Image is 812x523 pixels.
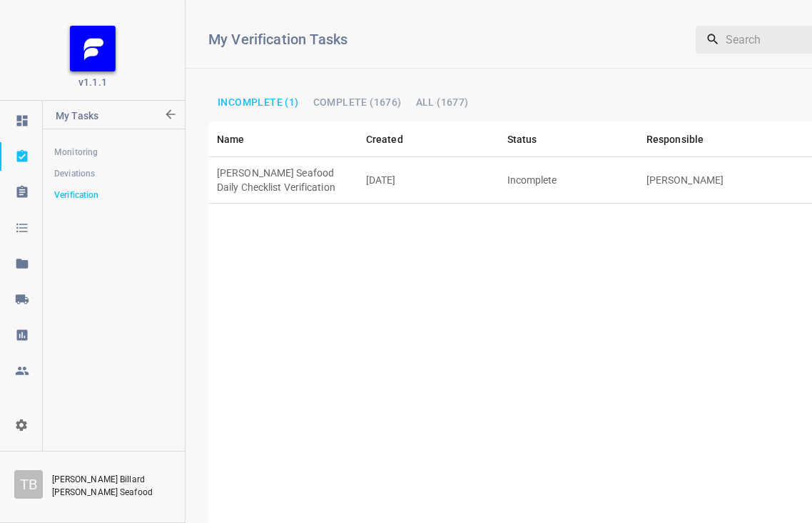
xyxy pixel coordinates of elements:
[54,166,173,181] span: Deviations
[638,157,787,204] td: [PERSON_NAME]
[313,97,402,107] span: Complete (1676)
[217,131,245,148] div: Name
[366,131,422,148] span: Created
[52,486,166,499] p: [PERSON_NAME] Seafood
[218,97,299,107] span: Incomplete (1)
[499,157,638,204] td: Incomplete
[43,159,184,188] a: Deviations
[54,145,173,159] span: Monitoring
[43,138,184,166] a: Monitoring
[14,470,43,499] div: T B
[507,131,537,148] div: Status
[507,131,556,148] span: Status
[212,93,305,111] button: Incomplete (1)
[217,131,263,148] span: Name
[208,157,357,204] td: [PERSON_NAME] Seafood Daily Checklist Verification
[43,181,184,209] a: Verification
[706,32,720,46] svg: Search
[357,157,499,204] td: [DATE]
[208,28,639,51] h6: My Verification Tasks
[366,131,403,148] div: Created
[54,188,173,202] span: Verification
[52,473,171,486] p: [PERSON_NAME] Billard
[416,97,469,107] span: All (1677)
[78,75,107,89] span: v1.1.1
[646,131,704,148] div: Responsible
[70,26,116,71] img: FB_Logo_Reversed_RGB_Icon.895fbf61.png
[410,93,474,111] button: All (1677)
[646,131,723,148] span: Responsible
[308,93,407,111] button: Complete (1676)
[56,101,162,135] p: My Tasks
